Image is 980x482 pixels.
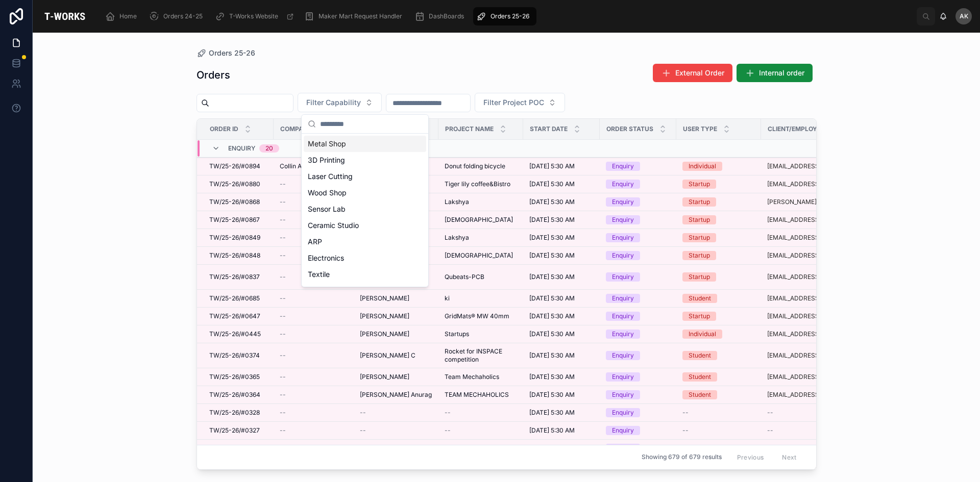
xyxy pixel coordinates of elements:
span: [DATE] 5:30 AM [529,216,575,224]
span: TW/25-26/#0849 [209,234,260,242]
span: -- [767,426,773,435]
div: Enquiry [612,272,634,282]
a: -- [767,444,858,452]
a: [EMAIL_ADDRESS][DOMAIN_NAME] [767,373,858,381]
a: Rocket for INSPACE competition [445,347,517,364]
span: Startups [445,330,469,338]
span: -- [445,426,451,435]
a: [DATE] 5:30 AM [529,294,594,302]
a: [EMAIL_ADDRESS][DOMAIN_NAME] [767,216,858,224]
div: Enquiry [612,390,634,399]
span: [DATE] 5:30 AM [529,391,575,399]
a: [EMAIL_ADDRESS][DOMAIN_NAME] [767,391,858,399]
span: [DATE] 5:30 AM [529,426,575,435]
div: Wood Shop [304,185,426,201]
span: External Order [675,68,724,78]
div: Enquiry [612,180,634,189]
a: Enquiry [606,312,670,321]
a: TW/25-26/#0374 [209,351,267,360]
a: [EMAIL_ADDRESS][DOMAIN_NAME] [767,234,858,242]
span: User Type [683,125,717,133]
a: [EMAIL_ADDRESS][DOMAIN_NAME] [767,251,858,260]
span: -- [280,216,286,224]
a: Enquiry [606,426,670,435]
span: Qubeats-PCB [445,273,484,281]
a: [EMAIL_ADDRESS][DOMAIN_NAME] [767,180,858,188]
a: Individual [682,329,755,339]
span: ki [445,294,450,302]
button: External Order [653,64,732,82]
a: TW/25-26/#0837 [209,273,267,281]
span: -- [445,409,451,417]
span: AK [960,12,968,20]
a: [PERSON_NAME] [360,312,432,320]
span: -- [280,251,286,260]
div: Individual [689,329,716,339]
a: TW/25-26/#0849 [209,234,267,242]
a: Enquiry [606,444,670,453]
div: Enquiry [612,312,634,321]
button: Select Button [298,93,382,112]
a: -- [682,426,755,435]
a: Enquiry [606,197,670,207]
a: [DATE] 5:30 AM [529,216,594,224]
a: [DATE] 5:30 AM [529,312,594,320]
span: Client/Employee Email [768,125,845,133]
span: -- [280,330,286,338]
a: Individual [682,162,755,171]
a: -- [280,180,348,188]
a: [PERSON_NAME] [360,294,432,302]
a: Qubeats-PCB [445,273,517,281]
div: Metal Shop [304,136,426,152]
a: Startup [682,197,755,207]
span: Tiger lily coffee&Bistro [445,180,510,188]
a: -- [767,409,858,417]
div: Student [689,390,711,399]
a: [DEMOGRAPHIC_DATA] [445,216,517,224]
a: TW/25-26/#0867 [209,216,267,224]
span: Filter Capability [306,97,361,108]
a: -- [767,426,858,435]
a: Startup [682,312,755,321]
span: TW/25-26/#0837 [209,273,260,281]
a: -- [280,373,348,381]
a: -- [445,426,517,435]
span: Showing 679 of 679 results [642,453,722,462]
a: Startup [682,251,755,260]
span: -- [280,426,286,435]
a: Home [102,7,144,26]
div: 20 [265,144,273,153]
span: TW/25-26/#0894 [209,162,260,170]
span: -- [280,234,286,242]
a: Maker Mart Request Handler [301,7,409,26]
div: Sensor Lab [304,201,426,217]
span: [DATE] 5:30 AM [529,351,575,360]
a: Lakshya [445,198,517,206]
a: TW/25-26/#0328 [209,409,267,417]
a: Enquiry [606,251,670,260]
span: [DATE] 5:30 AM [529,162,575,170]
span: [DATE] 5:30 AM [529,251,575,260]
a: [DATE] 5:30 AM [529,198,594,206]
span: GridMats® MW 40mm [445,312,509,320]
span: -- [280,180,286,188]
a: -- [280,409,348,417]
div: Enquiry [612,351,634,360]
a: Enquiry [606,272,670,282]
span: [DATE] 5:30 AM [529,273,575,281]
div: Enquiry [612,426,634,435]
span: -- [360,409,366,417]
a: Startup [682,180,755,189]
span: Filter Project POC [483,97,544,108]
a: TW/25-26/#0445 [209,330,267,338]
div: Enquiry [612,372,634,382]
span: TW/25-26/#0374 [209,351,260,360]
div: Startup [689,312,710,321]
div: Miscellaneous [304,283,426,299]
div: Enquiry [612,197,634,207]
a: [PERSON_NAME][EMAIL_ADDRESS][DOMAIN_NAME] [767,198,858,206]
a: [PERSON_NAME] [360,373,432,381]
span: Team Mechaholics [445,373,499,381]
a: -- [360,444,432,452]
div: Enquiry [612,408,634,417]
